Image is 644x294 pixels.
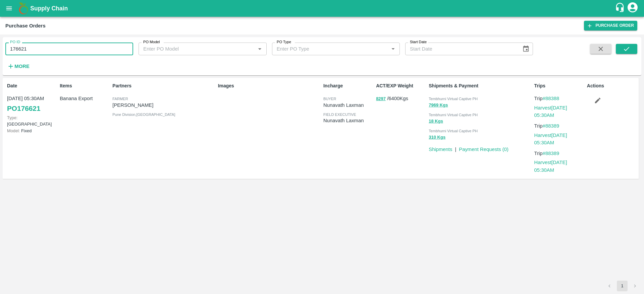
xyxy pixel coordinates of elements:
[543,123,559,129] a: #88389
[543,96,559,101] a: #88388
[255,45,264,53] button: Open
[7,115,17,120] span: Type:
[60,82,110,89] p: Items
[627,1,639,15] div: account of current user
[429,113,478,117] span: Tembhurni Virtual Captive PH
[5,61,31,72] button: More
[60,95,110,102] p: Banana Export
[520,43,532,55] button: Choose date
[534,105,567,118] a: Harvest[DATE] 05:30AM
[323,117,373,124] p: Nunavath Laxman
[7,128,57,134] p: Fixed
[376,82,426,89] p: ACT/EXP Weight
[429,134,445,141] button: 310 Kgs
[218,82,321,89] p: Images
[5,21,46,30] div: Purchase Orders
[459,147,508,152] a: Payment Requests (0)
[323,97,336,101] span: buyer
[112,97,128,101] span: Farmer
[587,82,637,89] p: Actions
[274,45,378,53] input: Enter PO Type
[141,45,245,53] input: Enter PO Model
[17,2,30,15] img: logo
[429,97,478,101] span: Tembhurni Virtual Captive PH
[5,43,133,55] input: Enter PO ID
[323,113,356,117] span: field executive
[615,2,627,14] div: customer-support
[30,5,68,12] b: Supply Chain
[603,281,641,291] nav: pagination navigation
[429,118,443,125] button: 18 Kgs
[452,143,456,153] div: |
[7,102,40,115] a: PO176621
[143,40,160,45] label: PO Model
[7,128,20,133] span: Model:
[429,101,448,109] button: 7969 Kgs
[534,82,584,89] p: Trips
[112,113,175,117] span: Pune Division , [GEOGRAPHIC_DATA]
[543,151,559,156] a: #88389
[323,82,373,89] p: Incharge
[584,21,637,30] a: Purchase Order
[429,147,452,152] a: Shipments
[429,129,478,133] span: Tembhurni Virtual Captive PH
[534,160,567,172] a: Harvest[DATE] 05:30AM
[429,82,531,89] p: Shipments & Payment
[617,281,628,291] button: page 1
[10,40,20,45] label: PO ID
[410,40,427,45] label: Start Date
[405,43,517,55] input: Start Date
[534,133,567,145] a: Harvest[DATE] 05:30AM
[277,40,291,45] label: PO Type
[534,95,584,102] p: Trip
[323,101,373,109] p: Nunavath Laxman
[534,122,584,130] p: Trip
[1,1,17,16] button: open drawer
[389,45,397,53] button: Open
[112,82,215,89] p: Partners
[112,101,215,109] p: [PERSON_NAME]
[376,95,386,103] button: 8297
[7,115,57,127] p: [GEOGRAPHIC_DATA]
[7,82,57,89] p: Date
[14,64,30,69] strong: More
[7,95,57,102] p: [DATE] 05:30AM
[376,95,426,102] p: / 6400 Kgs
[30,4,615,13] a: Supply Chain
[534,150,584,157] p: Trip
